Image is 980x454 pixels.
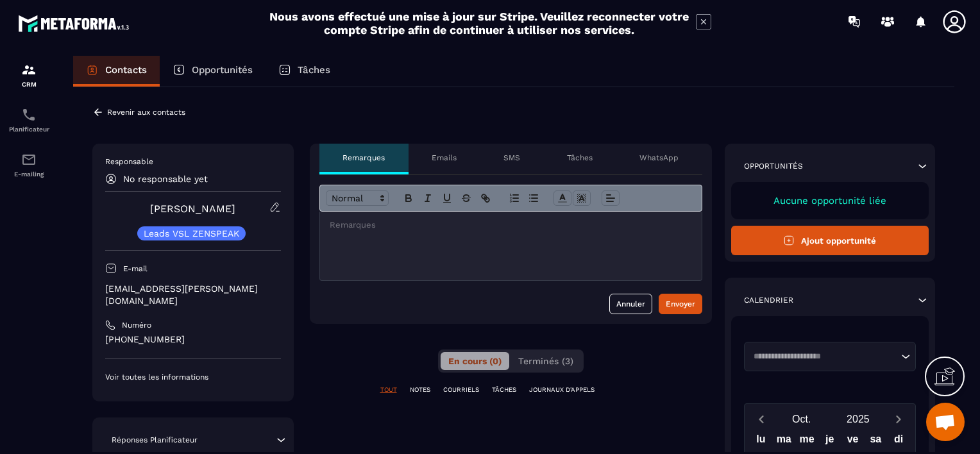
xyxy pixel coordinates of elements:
[3,126,55,133] p: Planificateur
[105,156,281,167] p: Responsable
[830,408,886,430] button: Open years overlay
[160,56,266,87] a: Opportunités
[3,53,55,97] a: formationformationCRM
[744,195,917,206] p: Aucune opportunité liée
[772,430,795,453] div: ma
[269,10,689,37] h2: Nous avons effectué une mise à jour sur Stripe. Veuillez reconnecter votre compte Stripe afin de ...
[266,56,343,87] a: Tâches
[105,283,281,307] p: [EMAIL_ADDRESS][PERSON_NAME][DOMAIN_NAME]
[21,62,37,78] img: formation
[122,320,151,330] p: Numéro
[795,430,818,453] div: me
[749,350,899,363] input: Search for option
[21,152,37,167] img: email
[380,385,397,394] p: TOUT
[567,153,593,163] p: Tâches
[192,64,253,76] p: Opportunités
[518,356,573,366] span: Terminés (3)
[744,342,917,371] div: Search for option
[492,385,516,394] p: TÂCHES
[887,430,910,453] div: di
[3,81,55,88] p: CRM
[443,385,479,394] p: COURRIELS
[105,372,281,382] p: Voir toutes les informations
[818,430,841,453] div: je
[609,294,652,314] button: Annuler
[639,153,679,163] p: WhatsApp
[342,153,385,163] p: Remarques
[744,295,793,305] p: Calendrier
[73,56,160,87] a: Contacts
[21,107,37,122] img: scheduler
[744,161,803,171] p: Opportunités
[112,435,198,445] p: Réponses Planificateur
[105,333,281,346] p: [PHONE_NUMBER]
[750,430,773,453] div: lu
[150,203,235,215] a: [PERSON_NAME]
[503,153,520,163] p: SMS
[529,385,595,394] p: JOURNAUX D'APPELS
[926,403,965,441] div: Ouvrir le chat
[841,430,865,453] div: ve
[448,356,502,366] span: En cours (0)
[3,171,55,178] p: E-mailing
[3,97,55,142] a: schedulerschedulerPlanificateur
[410,385,430,394] p: NOTES
[511,352,581,370] button: Terminés (3)
[107,108,185,117] p: Revenir aux contacts
[773,408,830,430] button: Open months overlay
[18,12,133,35] img: logo
[105,64,147,76] p: Contacts
[123,174,208,184] p: No responsable yet
[441,352,509,370] button: En cours (0)
[298,64,330,76] p: Tâches
[3,142,55,187] a: emailemailE-mailing
[864,430,887,453] div: sa
[666,298,695,310] div: Envoyer
[659,294,702,314] button: Envoyer
[123,264,148,274] p: E-mail
[886,410,910,428] button: Next month
[731,226,929,255] button: Ajout opportunité
[432,153,457,163] p: Emails
[750,410,773,428] button: Previous month
[144,229,239,238] p: Leads VSL ZENSPEAK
